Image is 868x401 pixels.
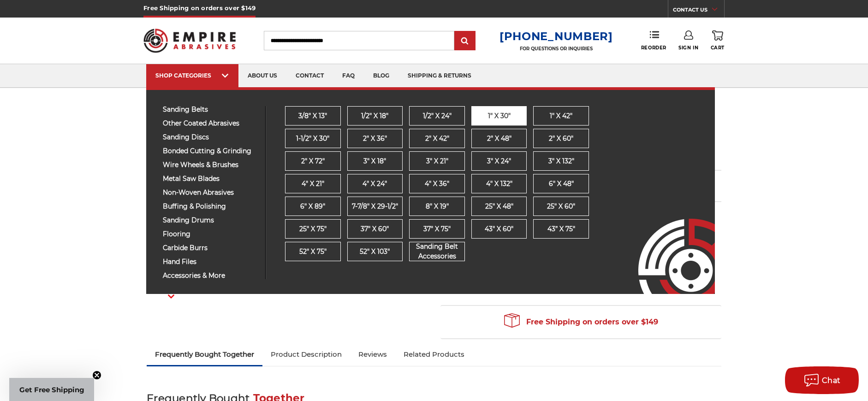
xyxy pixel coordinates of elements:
[641,45,666,51] span: Reorder
[352,202,398,211] span: 7-7/8" x 29-1/2"
[350,344,395,365] a: Reviews
[163,203,258,210] span: buffing & polishing
[163,245,258,251] span: carbide burrs
[425,179,449,189] span: 4" x 36"
[678,45,698,51] span: Sign In
[785,366,859,394] button: Chat
[822,376,841,385] span: Chat
[486,179,512,189] span: 4" x 132"
[423,111,452,121] span: 1/2" x 24"
[504,313,658,331] span: Free Shipping on orders over $149
[296,134,329,144] span: 1-1/2" x 30"
[163,120,258,127] span: other coated abrasives
[364,64,398,88] a: blog
[286,64,333,88] a: contact
[549,179,574,189] span: 6" x 48"
[163,272,258,279] span: accessories & more
[485,202,513,211] span: 25" x 48"
[499,46,613,52] p: FOR QUESTIONS OR INQUIRIES
[298,111,327,121] span: 3/8" x 13"
[485,224,513,234] span: 43" x 60"
[9,378,94,401] div: Get Free ShippingClose teaser
[363,156,386,166] span: 3" x 18"
[302,179,324,189] span: 4" x 21"
[163,258,258,265] span: hand files
[361,224,389,234] span: 37" x 60"
[92,371,101,380] button: Close teaser
[361,111,388,121] span: 1/2" x 18"
[163,106,258,113] span: sanding belts
[160,287,182,306] button: Next
[426,156,448,166] span: 3" x 21"
[425,134,449,144] span: 2" x 42"
[711,45,725,51] span: Cart
[395,344,473,365] a: Related Products
[155,72,229,79] div: SHOP CATEGORIES
[299,224,327,234] span: 25" x 75"
[499,30,613,43] a: [PHONE_NUMBER]
[456,32,474,50] input: Submit
[238,64,286,88] a: about us
[301,156,325,166] span: 2" x 72"
[547,224,575,234] span: 43” x 75"
[487,134,511,144] span: 2" x 48"
[163,162,258,168] span: wire wheels & brushes
[363,134,387,144] span: 2" x 36"
[299,247,327,257] span: 52" x 75"
[622,192,715,294] img: Empire Abrasives Logo Image
[426,202,449,211] span: 8" x 19"
[549,134,573,144] span: 2" x 60"
[547,202,575,211] span: 25" x 60"
[363,179,387,189] span: 4" x 24"
[163,134,258,141] span: sanding discs
[410,242,464,261] span: Sanding Belt Accessories
[163,217,258,224] span: sanding drums
[423,224,451,234] span: 37" x 75"
[398,64,481,88] a: shipping & returns
[673,5,724,18] a: CONTACT US
[163,231,258,238] span: flooring
[143,23,236,59] img: Empire Abrasives
[488,111,511,121] span: 1" x 30"
[550,111,572,121] span: 1" x 42"
[641,30,666,50] a: Reorder
[163,175,258,182] span: metal saw blades
[300,202,325,211] span: 6" x 89"
[163,148,258,155] span: bonded cutting & grinding
[147,344,262,365] a: Frequently Bought Together
[19,385,84,394] span: Get Free Shipping
[487,156,511,166] span: 3" x 24"
[262,344,350,365] a: Product Description
[333,64,364,88] a: faq
[360,247,390,257] span: 52" x 103"
[548,156,574,166] span: 3" x 132"
[711,30,725,51] a: Cart
[163,189,258,196] span: non-woven abrasives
